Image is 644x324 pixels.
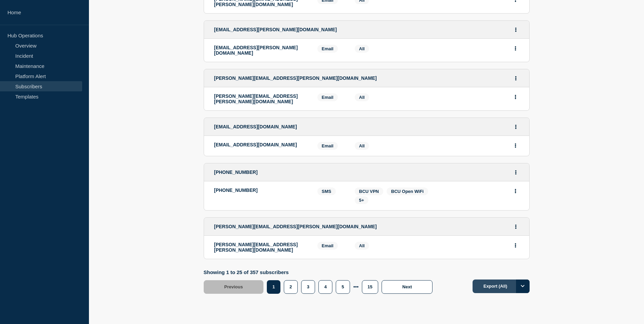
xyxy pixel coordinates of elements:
p: [PERSON_NAME][EMAIL_ADDRESS][PERSON_NAME][DOMAIN_NAME] [214,93,307,104]
button: Actions [511,140,520,151]
span: Previous [224,284,243,289]
span: All [359,143,365,148]
button: Actions [512,167,520,178]
button: Previous [204,280,264,294]
span: Next [402,284,412,289]
span: SMS [317,187,336,195]
button: 15 [362,280,378,294]
button: Actions [512,122,520,132]
button: 4 [318,280,332,294]
p: Showing 1 to 25 of 357 subscribers [204,269,436,275]
p: [PERSON_NAME][EMAIL_ADDRESS][PERSON_NAME][DOMAIN_NAME] [214,242,307,253]
button: Next [382,280,433,294]
button: Options [516,280,530,293]
p: [EMAIL_ADDRESS][DOMAIN_NAME] [214,142,307,147]
button: Actions [511,240,520,251]
p: [EMAIL_ADDRESS][PERSON_NAME][DOMAIN_NAME] [214,45,307,56]
span: Email [317,242,338,250]
span: [PERSON_NAME][EMAIL_ADDRESS][PERSON_NAME][DOMAIN_NAME] [214,75,377,81]
span: [PERSON_NAME][EMAIL_ADDRESS][PERSON_NAME][DOMAIN_NAME] [214,224,377,229]
button: Actions [512,221,520,232]
button: Actions [511,186,520,196]
span: Email [317,45,338,53]
span: All [359,95,365,100]
span: [EMAIL_ADDRESS][PERSON_NAME][DOMAIN_NAME] [214,27,337,32]
span: 5+ [359,198,364,203]
button: Actions [512,73,520,84]
span: BCU VPN [359,189,379,194]
span: All [359,46,365,51]
button: Actions [511,92,520,102]
button: Export (All) [473,280,530,293]
p: [PHONE_NUMBER] [214,187,307,193]
span: [PHONE_NUMBER] [214,169,258,175]
button: 1 [267,280,280,294]
button: 5 [336,280,350,294]
button: Actions [511,43,520,54]
span: Email [317,93,338,101]
span: [EMAIL_ADDRESS][DOMAIN_NAME] [214,124,297,129]
button: 3 [301,280,315,294]
span: All [359,243,365,248]
button: 2 [284,280,298,294]
span: Email [317,142,338,150]
span: BCU Open WiFi [391,189,424,194]
button: Actions [512,24,520,35]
